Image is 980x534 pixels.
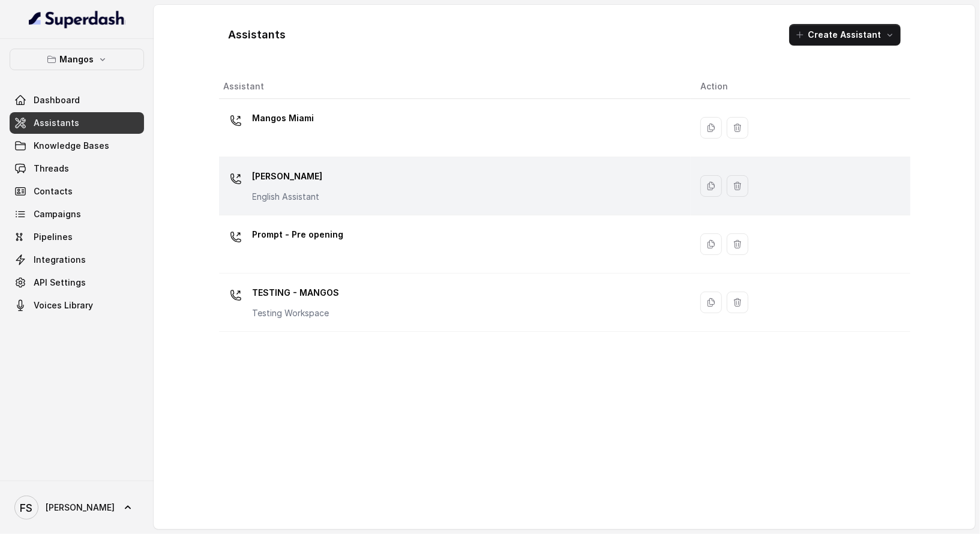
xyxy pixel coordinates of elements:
h1: Assistants [229,25,286,44]
p: TESTING - MANGOS [253,283,340,302]
span: Knowledge Bases [34,140,109,152]
p: Mangos [60,52,94,67]
a: Threads [10,158,144,179]
span: Dashboard [34,94,80,106]
p: English Assistant [253,191,323,203]
span: [PERSON_NAME] [46,502,115,514]
button: Mangos [10,49,144,70]
a: Campaigns [10,203,144,225]
a: Pipelines [10,226,144,248]
span: Campaigns [34,208,81,220]
span: Voices Library [34,299,93,311]
a: Knowledge Bases [10,135,144,157]
text: FS [20,502,33,514]
a: API Settings [10,272,144,293]
a: Contacts [10,181,144,202]
span: Threads [34,163,69,175]
p: Mangos Miami [253,109,314,128]
span: Contacts [34,185,73,197]
a: Assistants [10,112,144,134]
a: [PERSON_NAME] [10,491,144,524]
p: [PERSON_NAME] [253,167,323,186]
p: Testing Workspace [253,307,340,319]
th: Action [691,74,910,99]
span: Integrations [34,254,86,266]
p: Prompt - Pre opening [253,225,344,244]
span: Pipelines [34,231,73,243]
a: Dashboard [10,89,144,111]
th: Assistant [219,74,691,99]
a: Integrations [10,249,144,271]
button: Create Assistant [789,24,901,46]
a: Voices Library [10,295,144,316]
img: light.svg [29,10,125,29]
span: Assistants [34,117,79,129]
span: API Settings [34,277,86,289]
